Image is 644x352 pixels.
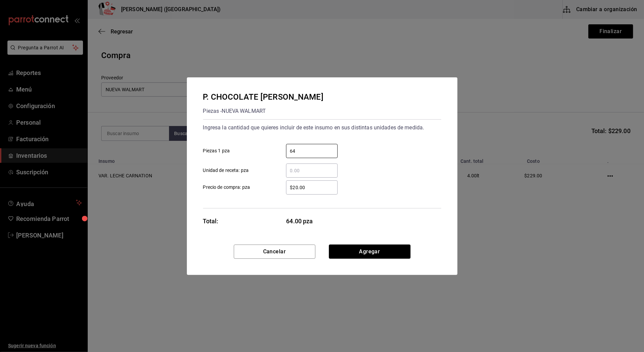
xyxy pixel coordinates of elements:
[203,184,250,191] span: Precio de compra: pza
[203,217,219,226] div: Total:
[286,167,338,175] input: Unidad de receta: pza
[203,167,249,174] span: Unidad de receta: pza
[203,122,441,133] div: Ingresa la cantidad que quieres incluir de este insumo en sus distintas unidades de medida.
[203,106,324,117] div: Piezas - NUEVA WALMART
[203,91,324,103] div: P. CHOCOLATE [PERSON_NAME]
[286,147,338,155] input: Piezas 1 pza
[286,183,338,192] input: Precio de compra: pza
[234,245,315,259] button: Cancelar
[329,245,411,259] button: Agregar
[203,147,230,154] span: Piezas 1 pza
[286,217,338,226] span: 64.00 pza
